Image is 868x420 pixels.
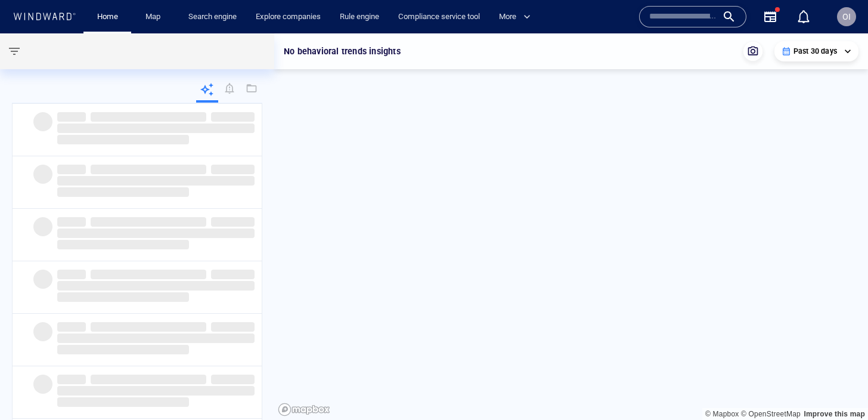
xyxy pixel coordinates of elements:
span: ‌ [211,270,255,279]
span: ‌ [33,112,52,131]
span: ‌ [57,375,86,384]
a: Compliance service tool [393,7,485,27]
button: OI [835,5,858,29]
span: More [499,10,531,24]
span: ‌ [211,375,255,384]
span: ‌ [57,322,86,332]
span: OI [842,12,851,21]
span: ‌ [57,240,189,249]
a: Explore companies [251,7,325,27]
span: ‌ [211,112,255,122]
span: ‌ [57,112,86,122]
span: ‌ [91,112,206,122]
a: Map [141,7,169,27]
div: Past 30 days [782,46,851,57]
button: Home [88,7,126,27]
span: ‌ [57,228,255,238]
span: ‌ [91,217,206,227]
span: ‌ [33,375,52,394]
span: ‌ [57,123,255,133]
span: ‌ [91,322,206,332]
span: ‌ [57,397,189,407]
span: ‌ [33,270,52,289]
span: ‌ [57,165,86,174]
span: ‌ [57,176,255,186]
span: ‌ [33,217,52,236]
a: Mapbox [705,410,739,418]
button: Map [136,7,174,27]
a: Search engine [184,7,241,27]
span: ‌ [57,386,255,396]
a: Map feedback [804,410,865,418]
span: ‌ [57,135,189,144]
a: OpenStreetMap [741,410,801,418]
a: Rule engine [335,7,384,27]
span: ‌ [33,165,52,184]
span: ‌ [57,333,255,343]
span: ‌ [91,165,206,174]
span: ‌ [91,375,206,384]
button: More [494,7,541,27]
canvas: Map [274,33,868,420]
a: Mapbox logo [278,403,330,416]
span: ‌ [57,217,86,227]
p: No behavioral trends insights [284,44,401,58]
span: ‌ [91,270,206,279]
a: Home [92,7,123,27]
span: ‌ [57,345,189,354]
span: ‌ [57,187,189,197]
span: ‌ [211,217,255,227]
p: Past 30 days [793,46,837,57]
span: ‌ [57,281,255,291]
span: ‌ [211,322,255,332]
span: ‌ [33,322,52,341]
span: ‌ [57,270,86,279]
span: ‌ [57,292,189,302]
div: Notification center [796,10,811,24]
span: ‌ [211,165,255,174]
